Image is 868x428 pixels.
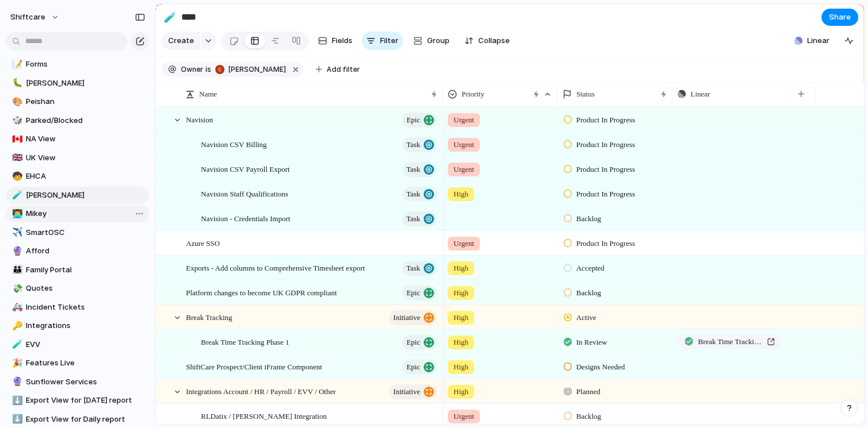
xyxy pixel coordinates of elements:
span: Navision [186,113,213,126]
span: Navision CSV Billing [201,137,267,151]
a: Break Time Tracking Phase 1 [677,334,782,349]
a: 🐛[PERSON_NAME] [6,75,149,92]
span: Create [168,35,194,47]
span: EHCA [26,171,145,182]
button: 🇨🇦 [10,133,22,145]
span: High [454,188,468,200]
button: Share [821,9,858,26]
span: Urgent [454,164,474,175]
span: Product In Progress [576,238,635,249]
div: 🇬🇧 [12,151,20,164]
a: 📝Forms [6,56,149,73]
div: 👨‍💻Mikey [6,205,149,222]
span: SmartOSC [26,227,145,238]
div: 🔮Afford [6,242,149,260]
span: [PERSON_NAME] [26,190,145,201]
span: Linear [807,35,830,47]
span: Parked/Blocked [26,115,145,126]
span: Collapse [478,35,510,47]
div: 🇨🇦 [12,133,20,146]
span: Planned [576,386,600,398]
a: 🇨🇦NA View [6,130,149,148]
span: Designs Needed [576,361,625,373]
a: 👪Family Portal [6,261,149,279]
a: 🔑Integrations [6,317,149,334]
span: Urgent [454,411,474,422]
span: Navision CSV Payroll Export [201,162,290,175]
span: Urgent [454,238,474,249]
button: 🔮 [10,376,22,388]
span: Azure SSO [186,236,220,249]
button: ⬇️ [10,395,22,406]
span: Export View for Daily report [26,414,145,425]
button: 🚑 [10,302,22,313]
div: 🚑Incident Tickets [6,299,149,316]
button: Group [408,32,455,50]
span: Epic [406,112,420,128]
button: 🇬🇧 [10,152,22,164]
span: Owner [181,64,203,75]
span: Task [406,161,420,178]
a: 🎉Features Live [6,354,149,372]
div: ⬇️ [12,412,20,426]
span: Product In Progress [576,139,635,151]
span: Priority [462,88,485,100]
span: Urgent [454,139,474,151]
button: 🧒 [10,171,22,182]
span: Filter [380,35,398,47]
button: 🧪 [10,190,22,201]
div: ✈️ [12,226,20,239]
button: 🔮 [10,245,22,257]
button: Epic [402,113,437,128]
a: ⬇️Export View for Daily report [6,411,149,428]
div: 🧪[PERSON_NAME] [6,187,149,204]
span: EVV [26,339,145,350]
span: In Review [576,337,607,348]
a: 🎨Peishan [6,93,149,110]
span: Incident Tickets [26,302,145,313]
button: Collapse [460,32,514,50]
span: Integrations [26,320,145,331]
button: 🔑 [10,320,22,331]
span: Break Time Tracking Phase 1 [698,336,762,348]
button: shiftcare [5,8,65,26]
div: 🚑 [12,300,20,314]
div: ⬇️ [12,394,20,407]
div: 🧪 [12,188,20,202]
a: 💸Quotes [6,280,149,297]
a: 🧒EHCA [6,168,149,185]
span: Active [576,312,596,323]
a: 🔮Sunflower Services [6,373,149,391]
span: UK View [26,152,145,164]
span: is [206,64,211,75]
button: ✈️ [10,227,22,238]
span: Product In Progress [576,164,635,175]
a: 🧪EVV [6,336,149,353]
span: Backlog [576,287,601,299]
span: Sunflower Services [26,376,145,388]
span: Status [576,88,595,100]
span: High [454,312,468,323]
button: Filter [362,32,403,50]
span: initiative [393,310,420,326]
span: RLDatix / [PERSON_NAME] Integration [201,409,327,422]
span: Platform changes to become UK GDPR compliant [186,286,337,299]
div: 🔮 [12,375,20,388]
button: initiative [389,310,437,325]
span: Peishan [26,96,145,107]
button: 🎨 [10,96,22,107]
button: Task [402,137,437,152]
button: Task [402,211,437,226]
span: Export View for [DATE] report [26,395,145,406]
span: Add filter [327,64,360,75]
span: Break Tracking [186,310,232,323]
span: Navision - Credentials Import [201,211,290,225]
span: Task [406,137,420,153]
span: Task [406,211,420,227]
span: Fields [332,35,352,47]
